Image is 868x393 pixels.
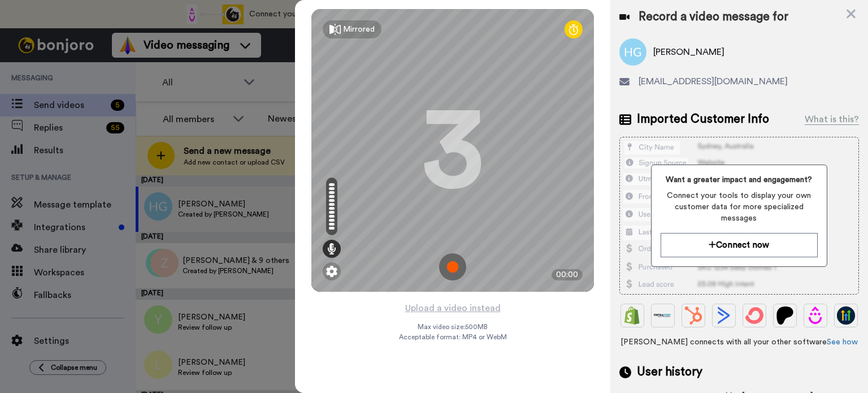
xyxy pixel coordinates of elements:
[637,111,769,128] span: Imported Customer Info
[326,266,337,277] img: ic_gear.svg
[637,364,702,381] span: User history
[661,174,818,185] span: Want a greater impact and engagement?
[399,332,507,342] span: Acceptable format: MP4 or WebM
[418,322,488,331] span: Max video size: 500 MB
[654,306,672,325] img: Ontraport
[684,306,702,325] img: Hubspot
[619,336,859,348] span: [PERSON_NAME] connects with all your other software
[422,108,484,193] div: 3
[837,306,855,325] img: GoHighLevel
[745,306,763,325] img: ConvertKit
[776,306,794,325] img: Patreon
[661,190,818,224] span: Connect your tools to display your own customer data for more specialized messages
[661,233,818,257] button: Connect now
[806,306,824,325] img: Drip
[552,269,583,280] div: 00:00
[439,253,466,280] img: ic_record_start.svg
[402,301,504,316] button: Upload a video instead
[805,113,859,126] div: What is this?
[827,338,858,346] a: See how
[715,306,733,325] img: ActiveCampaign
[623,306,641,325] img: Shopify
